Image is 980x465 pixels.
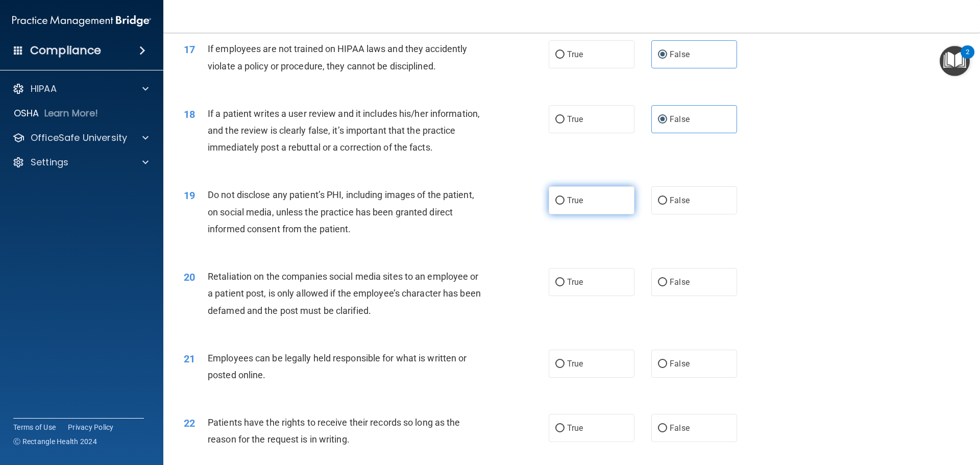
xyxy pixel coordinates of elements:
[567,195,583,205] span: True
[555,360,565,368] input: True
[12,132,149,144] a: OfficeSafe University
[184,417,195,429] span: 22
[12,83,149,95] a: HIPAA
[567,359,583,369] span: True
[670,277,690,287] span: False
[30,43,101,58] h4: Compliance
[184,353,195,365] span: 21
[966,52,969,65] div: 2
[31,83,57,95] p: HIPAA
[208,417,460,445] span: Patients have the rights to receive their records so long as the reason for the request is in wri...
[208,353,467,380] span: Employees can be legally held responsible for what is written or posted online.
[670,50,690,59] span: False
[184,189,195,202] span: 19
[555,279,565,286] input: True
[670,359,690,369] span: False
[658,116,667,124] input: False
[567,277,583,287] span: True
[44,107,99,119] p: Learn More!
[658,425,667,432] input: False
[555,425,565,432] input: True
[12,156,149,168] a: Settings
[184,43,195,56] span: 17
[670,423,690,433] span: False
[13,422,56,432] a: Terms of Use
[555,51,565,59] input: True
[670,114,690,124] span: False
[208,43,467,71] span: If employees are not trained on HIPAA laws and they accidently violate a policy or procedure, the...
[14,107,39,119] p: OSHA
[31,156,68,168] p: Settings
[658,279,667,286] input: False
[208,271,481,315] span: Retaliation on the companies social media sites to an employee or a patient post, is only allowed...
[68,422,114,432] a: Privacy Policy
[184,271,195,283] span: 20
[658,197,667,205] input: False
[555,197,565,205] input: True
[208,108,480,153] span: If a patient writes a user review and it includes his/her information, and the review is clearly ...
[208,189,474,234] span: Do not disclose any patient’s PHI, including images of the patient, on social media, unless the p...
[670,195,690,205] span: False
[12,11,151,31] img: PMB logo
[658,360,667,368] input: False
[567,50,583,59] span: True
[13,436,97,447] span: Ⓒ Rectangle Health 2024
[658,51,667,59] input: False
[555,116,565,124] input: True
[31,132,127,144] p: OfficeSafe University
[940,46,970,76] button: Open Resource Center, 2 new notifications
[567,114,583,124] span: True
[184,108,195,120] span: 18
[567,423,583,433] span: True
